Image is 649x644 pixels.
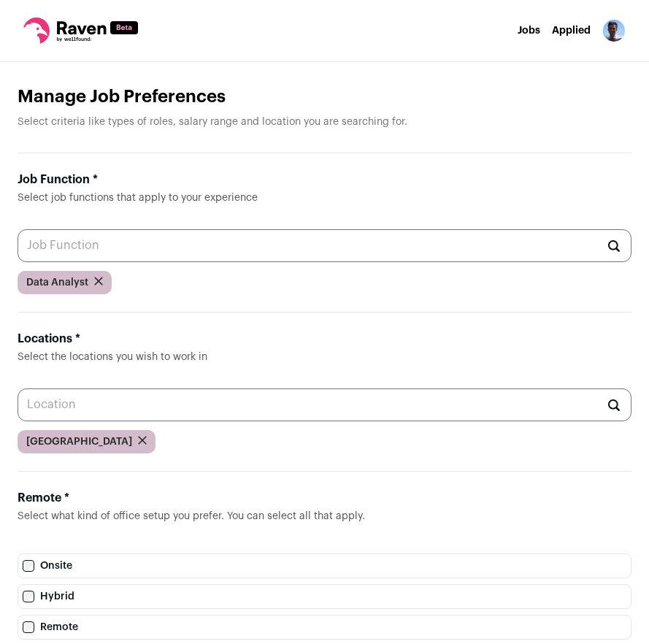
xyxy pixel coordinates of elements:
[18,511,365,521] span: Select what kind of office setup you prefer. You can select all that apply.
[602,19,626,42] button: Open dropdown
[18,553,631,578] label: Onsite
[23,591,34,602] input: Hybrid
[26,434,132,449] span: [GEOGRAPHIC_DATA]
[602,19,626,42] img: 14245583-medium_jpg
[18,489,631,507] div: Remote *
[18,615,631,640] label: Remote
[26,275,88,290] span: Data Analyst
[18,584,631,609] label: Hybrid
[518,26,540,36] a: Jobs
[18,229,631,262] input: Job Function
[18,193,258,203] span: Select job functions that apply to your experience
[18,85,631,109] h1: Manage Job Preferences
[18,171,631,188] div: Job Function *
[552,26,591,36] a: Applied
[23,560,34,572] input: Onsite
[18,330,631,348] div: Locations *
[18,388,631,421] input: Location
[23,621,34,633] input: Remote
[18,115,631,129] p: Select criteria like types of roles, salary range and location you are searching for.
[18,352,207,362] span: Select the locations you wish to work in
